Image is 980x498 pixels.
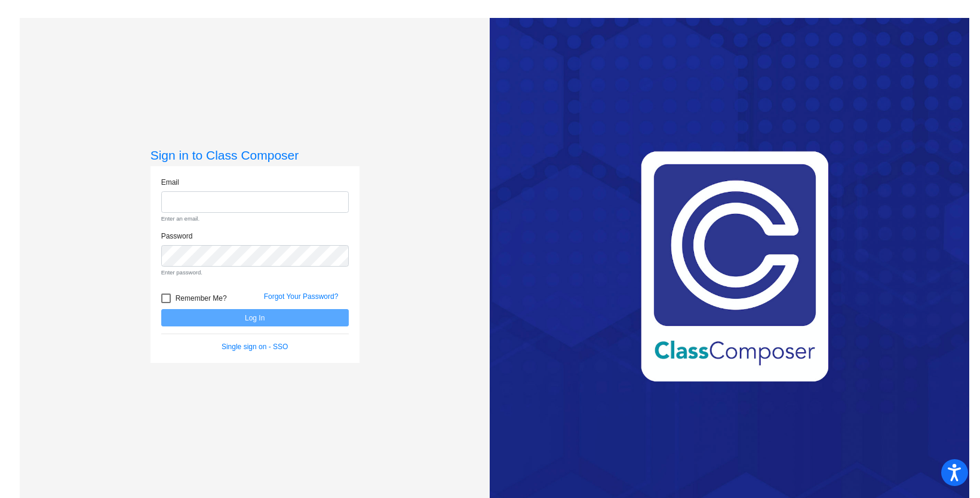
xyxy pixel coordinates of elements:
button: Log In [161,309,349,326]
label: Password [161,231,193,242]
label: Email [161,177,179,188]
small: Enter password. [161,268,349,277]
span: Remember Me? [176,291,227,305]
h3: Sign in to Class Composer [150,148,360,163]
small: Enter an email. [161,215,349,223]
a: Forgot Your Password? [264,292,339,301]
a: Single sign on - SSO [222,343,288,351]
